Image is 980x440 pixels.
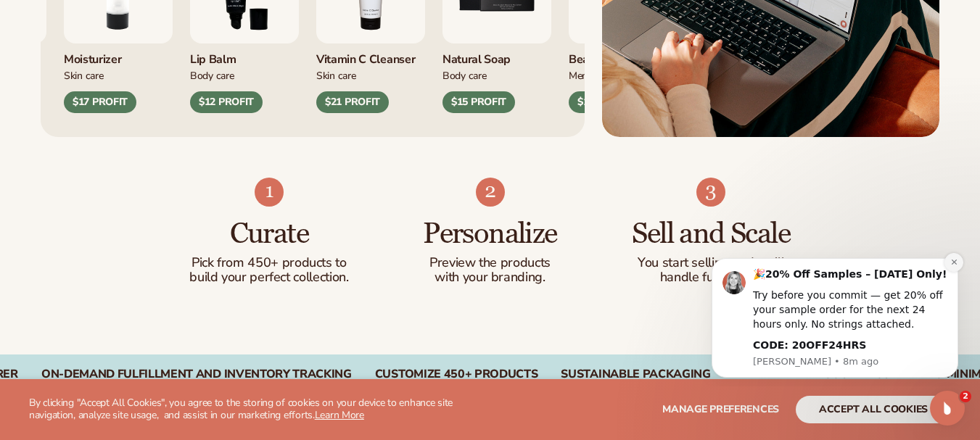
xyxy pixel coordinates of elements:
h3: Sell and Scale [630,218,793,250]
button: Manage preferences [662,396,779,423]
div: Beard Wash [569,43,678,67]
div: Skin Care [316,67,425,83]
div: Message content [63,22,258,108]
div: Men’s Care [569,67,678,83]
div: Lip Balm [190,43,299,67]
h3: Curate [188,218,351,250]
a: Learn More [315,408,364,422]
div: $17 PROFIT [64,91,136,113]
div: CUSTOMIZE 450+ PRODUCTS [375,368,538,381]
div: Body Care [442,67,551,83]
p: By clicking "Accept All Cookies", you agree to the storing of cookies on your device to enhance s... [29,397,484,422]
iframe: Intercom notifications message [690,245,980,386]
p: Pick from 450+ products to build your perfect collection. [188,256,351,285]
div: Try before you commit — get 20% off your sample order for the next 24 hours only. No strings atta... [63,43,258,86]
div: Vitamin C Cleanser [316,43,425,67]
img: Shopify Image 5 [476,178,505,207]
b: CODE: 20OFF24HRS [63,94,176,106]
div: Body Care [190,67,299,83]
div: message notification from Lee, 8m ago. 🎉 20% Off Samples – Today Only! Try before you commit — ge... [22,13,268,133]
img: Shopify Image 4 [255,178,284,207]
div: Skin Care [64,67,173,83]
img: Profile image for Lee [33,26,56,49]
p: You start selling and we'll [630,256,793,270]
div: $10 PROFIT [569,91,641,113]
div: $15 PROFIT [442,91,515,113]
div: Natural Soap [442,43,551,67]
span: Manage preferences [662,402,779,416]
div: Moisturizer [64,43,173,67]
b: 20% Off Samples – [DATE] Only! [75,23,257,35]
p: with your branding. [408,270,572,285]
button: accept all cookies [796,396,951,423]
p: handle fulfillment. [630,270,793,285]
button: Dismiss notification [255,8,273,27]
div: $12 PROFIT [190,91,263,113]
div: SUSTAINABLE PACKAGING [561,368,710,381]
div: $21 PROFIT [316,91,389,113]
img: Shopify Image 6 [696,178,725,207]
iframe: Intercom live chat [930,391,965,426]
div: On-Demand Fulfillment and Inventory Tracking [41,368,352,381]
h3: Personalize [408,218,572,250]
div: 🎉 [63,22,258,37]
span: 2 [960,391,971,402]
p: Message from Lee, sent 8m ago [63,110,258,123]
p: Preview the products [408,256,572,270]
